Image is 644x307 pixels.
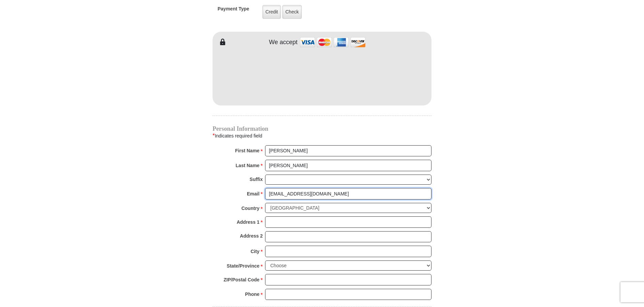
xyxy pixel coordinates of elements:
[240,231,263,241] strong: Address 2
[250,175,263,184] strong: Suffix
[224,275,260,284] strong: ZIP/Postal Code
[218,6,249,15] h5: Payment Type
[245,289,260,299] strong: Phone
[227,261,259,271] strong: State/Province
[235,146,259,155] strong: First Name
[237,217,260,227] strong: Address 1
[247,189,259,198] strong: Email
[262,5,281,19] label: Credit
[213,131,431,140] div: Indicates required field
[269,39,298,46] h4: We accept
[299,35,366,50] img: credit cards accepted
[251,247,259,256] strong: City
[241,204,260,213] strong: Country
[282,5,302,19] label: Check
[236,161,260,170] strong: Last Name
[213,126,431,131] h4: Personal Information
